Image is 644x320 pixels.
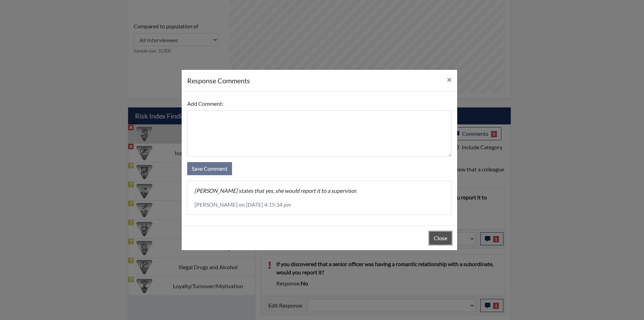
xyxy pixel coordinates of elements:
[194,187,444,195] p: [PERSON_NAME] states that yes, she would report it to a supervisor.
[187,75,250,86] h5: response Comments
[429,232,452,245] button: Close
[441,70,457,89] button: Close
[194,200,444,209] p: [PERSON_NAME] on [DATE] 4:15:34 pm
[187,162,232,175] button: Save Comment
[447,74,452,84] span: ×
[187,97,223,110] label: Add Comment:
